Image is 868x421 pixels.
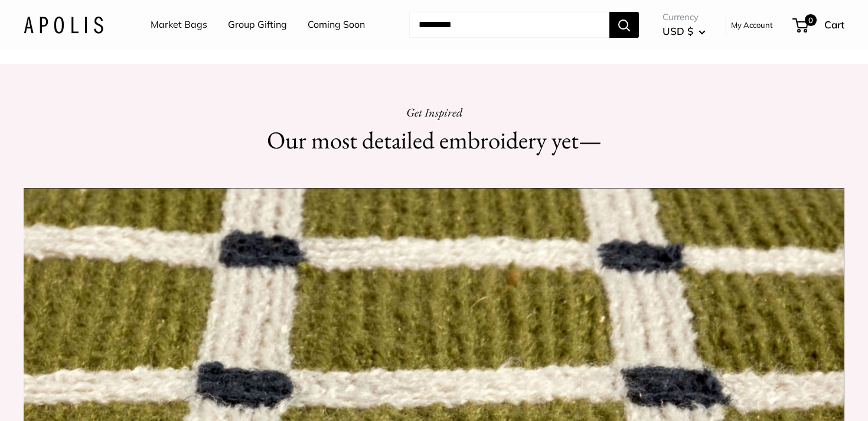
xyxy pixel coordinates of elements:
a: Group Gifting [228,16,287,34]
img: Apolis [24,16,103,33]
a: Coming Soon [308,16,365,34]
input: Search... [409,12,609,38]
a: My Account [731,18,773,32]
a: Market Bags [151,16,207,34]
h2: Our most detailed embroidery yet— [229,123,639,158]
button: USD $ [663,22,706,41]
span: 0 [805,14,817,26]
span: USD $ [663,25,693,37]
p: Get Inspired [229,102,639,123]
button: Search [609,12,639,38]
a: 0 Cart [794,15,844,34]
span: Cart [824,18,844,31]
span: Currency [663,9,706,25]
